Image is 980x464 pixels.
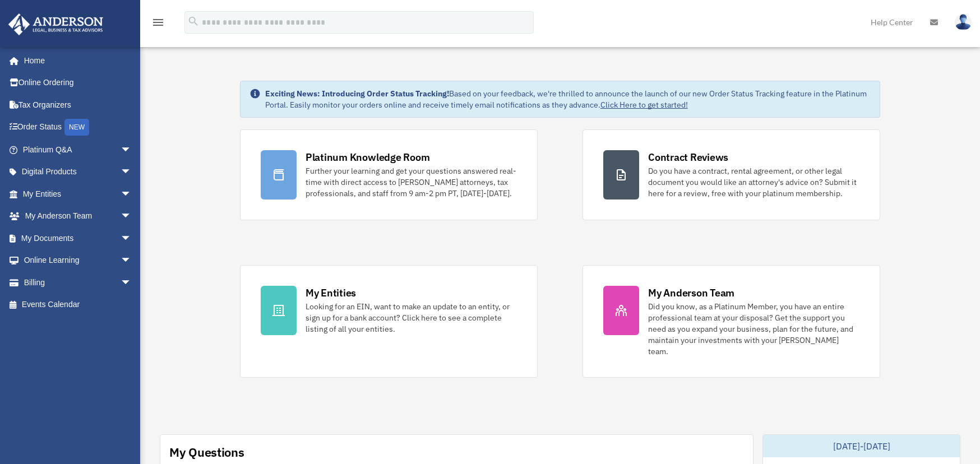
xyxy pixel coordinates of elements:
span: arrow_drop_down [121,271,143,294]
a: Billingarrow_drop_down [8,271,149,294]
a: menu [151,20,165,29]
i: search [187,15,200,27]
a: Tax Organizers [8,94,149,116]
div: [DATE]-[DATE] [763,435,960,457]
a: Online Ordering [8,72,149,94]
span: arrow_drop_down [121,227,143,250]
a: Online Learningarrow_drop_down [8,249,149,272]
div: Looking for an EIN, want to make an update to an entity, or sign up for a bank account? Click her... [306,301,517,335]
a: Order StatusNEW [8,116,149,139]
a: Events Calendar [8,294,149,316]
span: arrow_drop_down [121,138,143,161]
img: Anderson Advisors Platinum Portal [5,13,107,35]
div: My Questions [169,444,244,461]
a: Contract Reviews Do you have a contract, rental agreement, or other legal document you would like... [583,129,880,220]
span: arrow_drop_down [121,161,143,184]
a: Platinum Knowledge Room Further your learning and get your questions answered real-time with dire... [240,129,538,220]
a: My Anderson Team Did you know, as a Platinum Member, you have an entire professional team at your... [583,265,880,378]
span: arrow_drop_down [121,249,143,272]
div: Contract Reviews [648,150,728,164]
strong: Exciting News: Introducing Order Status Tracking! [265,89,449,99]
a: Home [8,49,143,72]
div: My Anderson Team [648,286,734,300]
div: NEW [64,119,89,136]
span: arrow_drop_down [121,205,143,228]
a: My Anderson Teamarrow_drop_down [8,205,149,228]
a: Platinum Q&Aarrow_drop_down [8,138,149,161]
i: menu [151,16,165,29]
div: Did you know, as a Platinum Member, you have an entire professional team at your disposal? Get th... [648,301,859,357]
span: arrow_drop_down [121,183,143,206]
a: My Documentsarrow_drop_down [8,227,149,249]
div: Further your learning and get your questions answered real-time with direct access to [PERSON_NAM... [306,165,517,199]
img: User Pic [955,14,972,30]
div: Based on your feedback, we're thrilled to announce the launch of our new Order Status Tracking fe... [265,88,871,110]
div: Do you have a contract, rental agreement, or other legal document you would like an attorney's ad... [648,165,859,199]
div: My Entities [306,286,356,300]
a: Digital Productsarrow_drop_down [8,161,149,183]
a: My Entitiesarrow_drop_down [8,183,149,205]
a: Click Here to get started! [600,100,688,110]
a: My Entities Looking for an EIN, want to make an update to an entity, or sign up for a bank accoun... [240,265,538,378]
div: Platinum Knowledge Room [306,150,430,164]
